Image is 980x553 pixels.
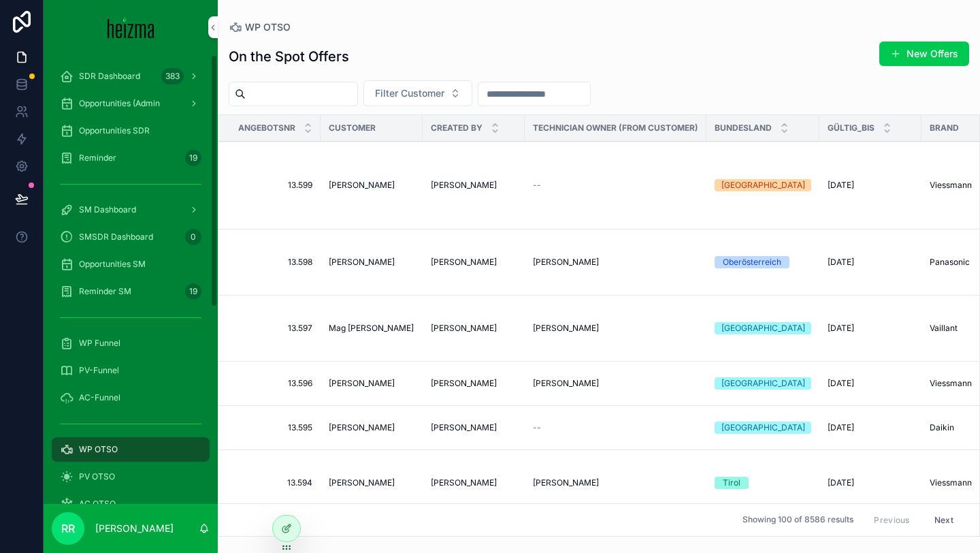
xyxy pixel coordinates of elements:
span: [PERSON_NAME] [329,422,395,433]
div: [GEOGRAPHIC_DATA] [721,422,805,434]
span: Technician Owner (from customer) [533,123,698,133]
span: AC-Funnel [79,392,120,403]
span: AC OTSO [79,499,116,509]
span: [PERSON_NAME] [533,323,599,334]
span: Mag [PERSON_NAME] [329,323,414,334]
button: New Offers [879,42,969,66]
a: WP Funnel [52,331,210,355]
span: Filter Customer [375,86,444,100]
a: [PERSON_NAME] [431,477,517,488]
a: WP OTSO [52,437,210,462]
a: [PERSON_NAME] [431,323,517,334]
span: [PERSON_NAME] [329,378,395,389]
a: [DATE] [828,477,913,488]
a: Opportunities SDR [52,118,210,143]
a: [GEOGRAPHIC_DATA] [715,422,811,434]
a: -- [533,180,698,191]
a: 13.595 [235,422,312,433]
span: WP Funnel [79,338,120,349]
a: WP OTSO [229,20,291,34]
div: [GEOGRAPHIC_DATA] [721,377,805,390]
span: [DATE] [828,323,854,334]
div: [GEOGRAPHIC_DATA] [721,179,805,191]
p: [PERSON_NAME] [95,522,174,535]
a: [PERSON_NAME] [329,477,414,488]
a: [DATE] [828,378,913,389]
a: -- [533,422,698,433]
span: Viessmann [930,477,972,488]
a: Oberösterreich [715,256,811,268]
span: [DATE] [828,378,854,389]
span: Brand [930,123,959,133]
a: [DATE] [828,323,913,334]
span: [DATE] [828,422,854,433]
a: SDR Dashboard383 [52,64,210,89]
a: Tirol [715,477,811,489]
span: WP OTSO [79,444,118,455]
div: scrollable content [44,54,218,504]
span: 13.597 [235,323,312,334]
h1: On the Spot Offers [229,47,349,66]
div: Oberösterreich [723,256,781,268]
a: Opportunities (Admin [52,91,210,116]
a: 13.599 [235,180,312,191]
span: Opportunities SM [79,259,146,270]
a: [PERSON_NAME] [533,378,698,389]
a: [GEOGRAPHIC_DATA] [715,377,811,390]
span: Reminder [79,153,116,163]
a: [PERSON_NAME] [431,257,517,268]
a: AC OTSO [52,492,210,516]
div: 0 [185,229,201,245]
a: [PERSON_NAME] [431,180,517,191]
span: [PERSON_NAME] [431,477,497,488]
button: Next [925,509,963,531]
span: [PERSON_NAME] [329,477,395,488]
span: PV-Funnel [79,365,119,376]
a: [PERSON_NAME] [533,257,698,268]
a: 13.598 [235,257,312,268]
div: 19 [185,150,201,166]
a: AC-Funnel [52,385,210,410]
a: [DATE] [828,257,913,268]
span: Opportunities SDR [79,125,150,136]
span: [PERSON_NAME] [533,477,599,488]
span: Daikin [930,422,954,433]
span: [DATE] [828,257,854,268]
a: SM Dashboard [52,197,210,222]
span: RR [61,520,75,537]
a: 13.594 [235,477,312,488]
a: [PERSON_NAME] [329,378,414,389]
a: [GEOGRAPHIC_DATA] [715,322,811,334]
span: PV OTSO [79,471,115,482]
a: [PERSON_NAME] [533,323,698,334]
span: Showing 100 of 8586 results [742,515,853,526]
span: [PERSON_NAME] [431,323,497,334]
span: SMSDR Dashboard [79,232,153,242]
button: Select Button [363,80,472,106]
span: Vaillant [930,323,958,334]
a: Reminder SM19 [52,279,210,304]
span: Created By [431,123,483,133]
span: Reminder SM [79,286,131,297]
a: PV OTSO [52,464,210,489]
a: [PERSON_NAME] [431,378,517,389]
a: [PERSON_NAME] [329,180,414,191]
span: [PERSON_NAME] [329,257,395,268]
span: SDR Dashboard [79,71,140,82]
a: [DATE] [828,422,913,433]
span: [PERSON_NAME] [431,378,497,389]
span: SM Dashboard [79,204,136,215]
div: Tirol [723,477,740,489]
span: -- [533,422,541,433]
span: -- [533,180,541,191]
span: Viessmann [930,180,972,191]
a: Reminder19 [52,146,210,170]
span: Gültig_bis [828,123,875,133]
div: 19 [185,283,201,300]
span: Viessmann [930,378,972,389]
a: [PERSON_NAME] [329,422,414,433]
